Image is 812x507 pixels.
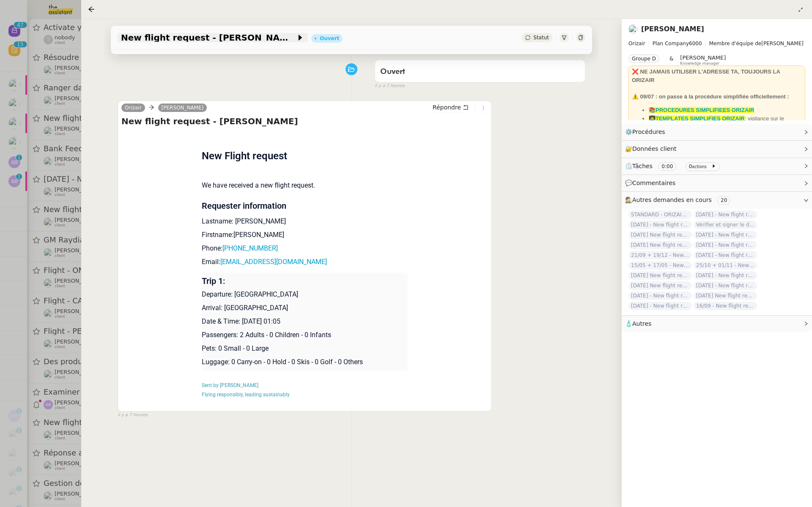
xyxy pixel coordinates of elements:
span: New flight request - [PERSON_NAME] [121,33,296,42]
div: 🕵️Autres demandes en cours 20 [622,192,812,208]
span: il y a 7 heures [375,82,405,90]
button: Répondre [430,103,472,112]
p: Luggage: 0 Carry-on - 0 Hold - 0 Skis - 0 Golf - 0 Others [202,357,408,367]
p: Sent by [PERSON_NAME] Flying responsibly, leading sustainably [202,381,408,399]
span: Tâches [632,163,653,169]
span: Autres demandes en cours [632,196,712,203]
span: Commentaires [632,180,675,186]
span: [DATE] - New flight request - [PERSON_NAME] [694,281,757,290]
span: ⚙️ [625,127,669,137]
a: [PERSON_NAME] [158,104,207,112]
p: Requester information [202,201,408,211]
div: Ouvert [320,36,339,41]
nz-tag: 20 [717,196,730,204]
a: [EMAIL_ADDRESS][DOMAIN_NAME] [220,258,327,266]
li: : vigilance sur le dashboard utiliser uniquement les templates avec ✈️Orizair pour éviter les con... [649,114,802,139]
span: 6000 [689,41,702,46]
span: & [669,55,673,65]
span: [DATE] - New flight request - [PERSON_NAME] [694,251,757,259]
p: Email: [202,257,408,267]
span: Statut [533,35,549,41]
span: 💬 [625,180,679,186]
span: Autres [632,320,651,327]
span: 25/10 + 01/11 - New flight request - [PERSON_NAME] [694,261,757,270]
span: [DATE] New flight request - [PERSON_NAME] [628,231,692,239]
div: 🔐Données client [622,141,812,157]
p: Date & Time: [DATE] 01:05 [202,316,408,327]
span: [DATE] - New flight request - [GEOGRAPHIC_DATA][PERSON_NAME] [694,241,757,249]
a: Orizair [121,104,145,112]
h1: New Flight request [202,148,408,164]
div: ⏲️Tâches 0:00 0actions [622,158,812,174]
div: 💬Commentaires [622,175,812,191]
p: Pets: 0 Small - 0 Large [202,343,408,354]
span: Données client [632,145,677,152]
span: 21/09 + 19/12 - New flight request - [PERSON_NAME] [628,251,692,259]
span: [DATE] - New flight request - [PERSON_NAME] [694,210,757,219]
p: Arrival: [GEOGRAPHIC_DATA] [202,303,408,313]
span: Répondre [433,103,461,112]
span: 16/09 - New flight request - [PERSON_NAME] [694,302,757,310]
span: 0 [689,164,692,169]
p: Trip 1: [202,276,408,286]
p: Lastname: [PERSON_NAME] [202,216,408,226]
span: [PERSON_NAME] [628,39,805,48]
a: 📚PROCEDURES SIMPLIFIEES ORIZAIR [649,107,754,113]
span: [DATE] - New flight request - [PERSON_NAME] [628,302,692,310]
div: 🧴Autres [622,316,812,332]
span: [DATE] - New flight request - [PERSON_NAME] [694,271,757,280]
div: ⚙️Procédures [622,124,812,140]
app-user-label: Knowledge manager [680,55,726,65]
a: [PHONE_NUMBER] [222,244,278,252]
span: [DATE] New flight request - [PERSON_NAME] [628,241,692,249]
span: [DATE] New flight request - [PERSON_NAME] [694,292,757,300]
span: [DATE] New flight request - [PERSON_NAME] [628,271,692,280]
small: actions [692,164,707,169]
a: 👩‍💻TEMPLATES SIMPLIFIES ORIZAIR [649,115,745,122]
span: 🧴 [625,320,651,327]
a: [PERSON_NAME] [641,25,704,33]
span: 15/05 + 17/05 - New flight request - [PERSON_NAME] [628,261,692,270]
span: Membre d'équipe de [709,41,762,46]
span: ⏲️ [625,163,723,169]
span: [DATE] New flight request - [PERSON_NAME] [628,281,692,290]
nz-tag: 0:00 [658,162,676,171]
img: users%2FC9SBsJ0duuaSgpQFj5LgoEX8n0o2%2Favatar%2Fec9d51b8-9413-4189-adfb-7be4d8c96a3c [628,25,638,34]
span: Knowledge manager [680,61,719,66]
span: Vérifier et signer le devis de charter [694,221,757,229]
p: Departure: [GEOGRAPHIC_DATA] [202,289,408,300]
p: Firstname:[PERSON_NAME] [202,230,408,240]
p: Passengers: 2 Adults - 0 Children - 0 Infants [202,330,408,340]
span: 🕵️ [625,196,734,203]
p: We have received a new flight request. [202,180,408,191]
h4: New flight request - [PERSON_NAME] [121,115,488,127]
span: il y a 7 heures [118,412,148,419]
span: Ouvert [380,68,405,76]
p: Phone: [202,243,408,253]
span: [DATE] - New flight request - [PERSON_NAME] [694,231,757,239]
strong: ⚠️ 09/07 : on passe à la procédure simplifiée officiellement : [632,93,789,100]
span: Procédures [632,128,665,135]
span: [PERSON_NAME] [680,55,726,61]
span: Plan Company [653,41,689,46]
span: Orizair [628,41,645,46]
nz-tag: Groupe D [628,55,659,63]
span: STANDARD - ORIZAIR - septembre 2025 [628,210,692,219]
span: [DATE] - New flight request - [PERSON_NAME] [628,292,692,300]
span: [DATE] - New flight request - [PERSON_NAME] [628,221,692,229]
span: 🔐 [625,144,680,154]
strong: ❌ NE JAMAIS UTILISER L'ADRESSE TA, TOUJOURS LA ORIZAIR [632,68,780,83]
